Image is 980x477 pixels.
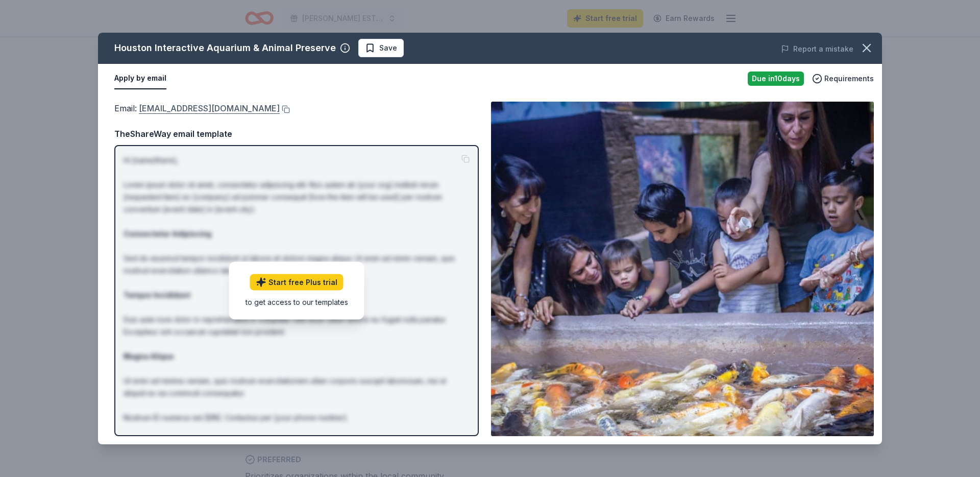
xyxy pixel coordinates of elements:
button: Requirements [812,73,874,85]
div: TheShareWay email template [114,127,479,140]
strong: Tempor Incididunt [124,291,190,299]
div: Houston Interactive Aquarium & Animal Preserve [114,40,336,56]
span: Requirements [824,73,874,85]
button: Report a mistake [781,43,853,55]
a: Start free Plus trial [250,274,344,290]
div: Due in 10 days [748,71,804,86]
button: Save [358,39,404,57]
span: Email : [114,103,280,113]
p: Hi [name/there], Lorem ipsum dolor sit amet, consectetur adipiscing elit. Nos autem ab [your org]... [124,154,470,461]
strong: Magna Aliqua [124,352,174,361]
a: [EMAIL_ADDRESS][DOMAIN_NAME] [139,102,280,115]
button: Apply by email [114,68,166,89]
strong: Consectetur Adipiscing [124,229,211,238]
div: to get access to our templates [246,296,348,307]
span: Save [379,42,397,54]
img: Image for Houston Interactive Aquarium & Animal Preserve [491,102,874,436]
